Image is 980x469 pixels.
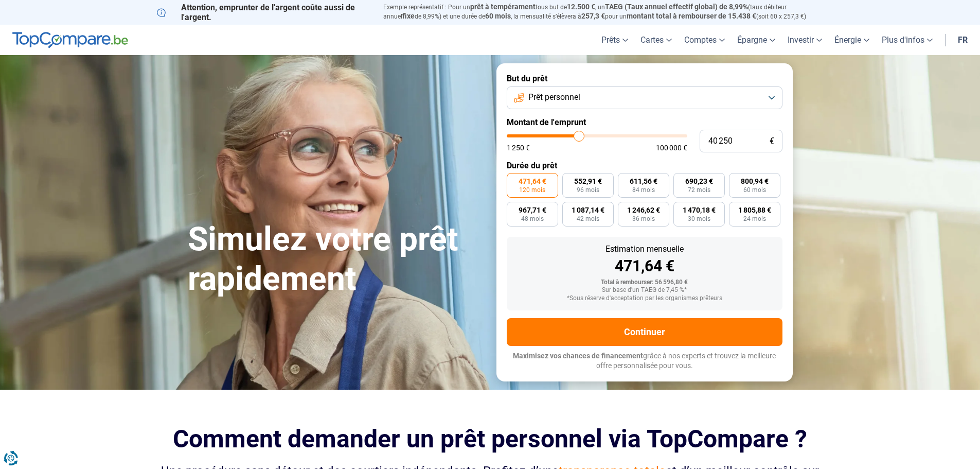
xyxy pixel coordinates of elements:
[627,206,660,214] span: 1 246,62 €
[515,287,774,294] div: Sur base d'un TAEG de 7,45 %*
[743,187,766,193] span: 60 mois
[656,144,687,151] span: 100 000 €
[731,25,781,55] a: Épargne
[781,25,828,55] a: Investir
[574,178,602,185] span: 552,91 €
[876,25,939,55] a: Plus d'infos
[519,206,546,214] span: 967,71 €
[513,352,643,360] span: Maximisez vos chances de financement
[738,206,771,214] span: 1 805,88 €
[688,216,710,222] span: 30 mois
[952,25,974,55] a: fr
[528,92,580,103] span: Prêt personnel
[521,216,544,222] span: 48 mois
[632,216,655,222] span: 36 mois
[515,279,774,286] div: Total à rembourser: 56 596,80 €
[470,3,536,11] span: prêt à tempérament
[383,3,824,21] p: Exemple représentatif : Pour un tous but de , un (taux débiteur annuel de 8,99%) et une durée de ...
[678,25,731,55] a: Comptes
[507,318,782,346] button: Continuer
[683,206,716,214] span: 1 470,18 €
[12,32,128,48] img: TopCompare
[577,187,599,193] span: 96 mois
[770,137,774,146] span: €
[507,86,782,109] button: Prêt personnel
[188,220,484,299] h1: Simulez votre prêt rapidement
[402,12,415,20] span: fixe
[485,12,511,20] span: 60 mois
[507,161,782,170] label: Durée du prêt
[634,25,678,55] a: Cartes
[577,216,599,222] span: 42 mois
[632,187,655,193] span: 84 mois
[627,12,756,20] span: montant total à rembourser de 15.438 €
[507,351,782,371] p: grâce à nos experts et trouvez la meilleure offre personnalisée pour vous.
[828,25,876,55] a: Énergie
[519,187,545,193] span: 120 mois
[507,74,782,83] label: But du prêt
[507,117,782,127] label: Montant de l'emprunt
[685,178,713,185] span: 690,23 €
[688,187,710,193] span: 72 mois
[595,25,634,55] a: Prêts
[567,3,595,11] span: 12.500 €
[741,178,769,185] span: 800,94 €
[630,178,657,185] span: 611,56 €
[743,216,766,222] span: 24 mois
[157,3,371,22] p: Attention, emprunter de l'argent coûte aussi de l'argent.
[157,425,824,453] h2: Comment demander un prêt personnel via TopCompare ?
[581,12,605,20] span: 257,3 €
[605,3,748,11] span: TAEG (Taux annuel effectif global) de 8,99%
[515,245,774,253] div: Estimation mensuelle
[572,206,604,214] span: 1 087,14 €
[519,178,546,185] span: 471,64 €
[507,144,530,151] span: 1 250 €
[515,258,774,274] div: 471,64 €
[515,295,774,302] div: *Sous réserve d'acceptation par les organismes prêteurs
